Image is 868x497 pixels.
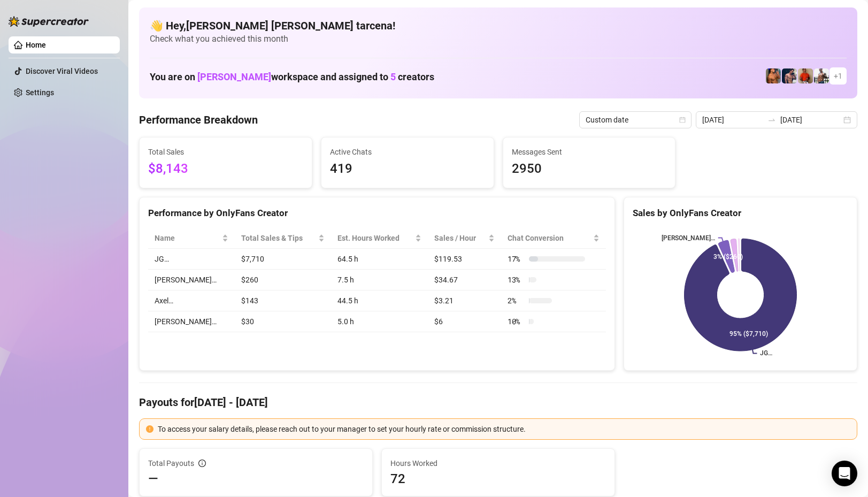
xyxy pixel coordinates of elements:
[814,68,829,83] img: JUSTIN
[508,253,525,265] span: 17 %
[508,316,525,327] span: 10 %
[150,33,847,45] span: Check what you achieved this month
[235,249,331,270] td: $7,710
[26,88,54,97] a: Settings
[198,460,206,467] span: info-circle
[633,206,848,220] div: Sales by OnlyFans Creator
[26,41,46,49] a: Home
[148,290,235,311] td: Axel…
[767,116,776,124] span: to
[428,270,501,290] td: $34.67
[512,159,667,179] span: 2950
[512,146,667,158] span: Messages Sent
[241,232,316,244] span: Total Sales & Tips
[662,234,715,242] text: [PERSON_NAME]…
[508,295,525,307] span: 2 %
[148,270,235,290] td: [PERSON_NAME]…
[390,71,396,82] span: 5
[235,290,331,311] td: $143
[428,290,501,311] td: $3.21
[760,350,772,357] text: JG…
[832,461,857,486] div: Open Intercom Messenger
[337,232,413,244] div: Est. Hours Worked
[148,146,303,158] span: Total Sales
[780,114,841,126] input: End date
[330,146,485,158] span: Active Chats
[331,249,428,270] td: 64.5 h
[148,206,606,220] div: Performance by OnlyFans Creator
[148,228,235,249] th: Name
[331,290,428,311] td: 44.5 h
[428,249,501,270] td: $119.53
[508,232,591,244] span: Chat Conversion
[148,249,235,270] td: JG…
[508,274,525,286] span: 13 %
[766,68,781,83] img: JG
[679,117,686,123] span: calendar
[330,159,485,179] span: 419
[139,112,258,127] h4: Performance Breakdown
[146,425,153,433] span: exclamation-circle
[148,311,235,332] td: [PERSON_NAME]…
[235,270,331,290] td: $260
[139,395,857,410] h4: Payouts for [DATE] - [DATE]
[428,228,501,249] th: Sales / Hour
[501,228,606,249] th: Chat Conversion
[235,311,331,332] td: $30
[158,423,850,435] div: To access your salary details, please reach out to your manager to set your hourly rate or commis...
[390,470,606,487] span: 72
[331,270,428,290] td: 7.5 h
[434,232,486,244] span: Sales / Hour
[428,311,501,332] td: $6
[331,311,428,332] td: 5.0 h
[150,71,434,83] h1: You are on workspace and assigned to creators
[767,116,776,124] span: swap-right
[9,16,89,27] img: logo-BBDzfeDw.svg
[197,71,271,82] span: [PERSON_NAME]
[798,68,813,83] img: Justin
[26,67,98,75] a: Discover Viral Videos
[148,457,194,469] span: Total Payouts
[235,228,331,249] th: Total Sales & Tips
[702,114,763,126] input: Start date
[834,70,842,82] span: + 1
[148,159,303,179] span: $8,143
[782,68,797,83] img: Axel
[155,232,220,244] span: Name
[390,457,606,469] span: Hours Worked
[586,112,685,128] span: Custom date
[150,18,847,33] h4: 👋 Hey, [PERSON_NAME] [PERSON_NAME] tarcena !
[148,470,158,487] span: —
